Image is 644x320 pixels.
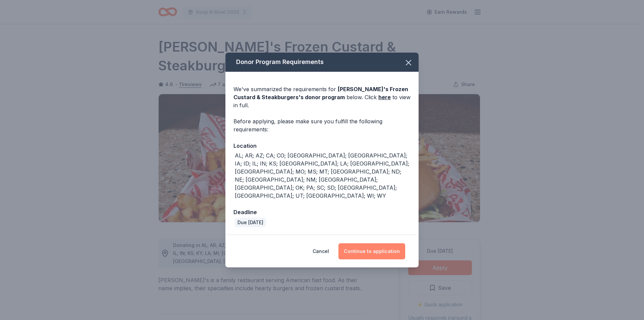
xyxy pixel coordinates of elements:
[233,85,411,109] div: We've summarized the requirements for below. Click to view in full.
[313,243,329,259] button: Cancel
[233,208,411,216] div: Deadline
[233,117,411,133] div: Before applying, please make sure you fulfill the following requirements:
[338,243,405,259] button: Continue to application
[233,141,411,150] div: Location
[378,93,391,101] a: here
[225,53,419,72] div: Donor Program Requirements
[235,218,266,227] div: Due [DATE]
[235,151,411,200] div: AL; AR; AZ; CA; CO; [GEOGRAPHIC_DATA]; [GEOGRAPHIC_DATA]; IA; ID; IL; IN; KS; [GEOGRAPHIC_DATA]; ...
